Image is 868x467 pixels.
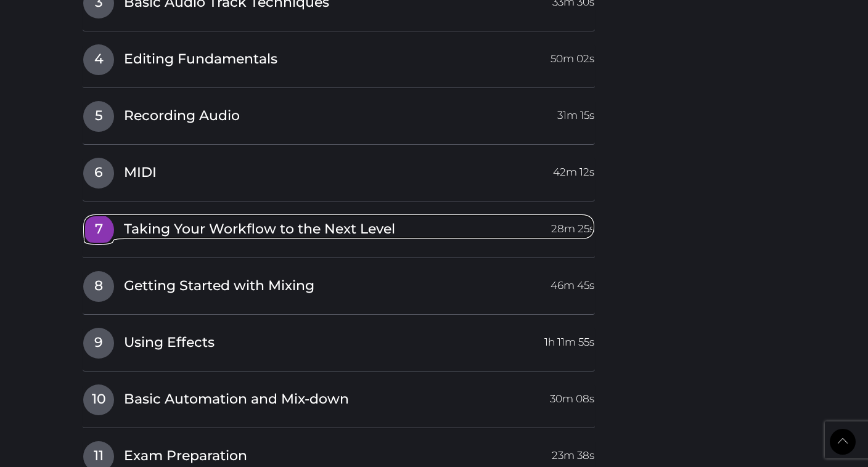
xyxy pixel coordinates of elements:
span: 23m 38s [552,441,594,463]
a: 6MIDI42m 12s [83,157,595,183]
span: 7 [83,214,114,245]
span: 50m 02s [551,44,594,67]
a: 4Editing Fundamentals50m 02s [83,44,595,70]
span: Recording Audio [124,107,240,126]
span: 5 [83,101,114,132]
span: 1h 11m 55s [544,328,594,350]
span: 28m 25s [551,214,594,237]
span: Using Effects [124,333,215,352]
a: 10Basic Automation and Mix-down30m 08s [83,384,595,410]
span: 8 [83,271,114,302]
span: 10 [83,384,114,415]
span: 4 [83,44,114,75]
a: 9Using Effects1h 11m 55s [83,327,595,353]
a: 7Taking Your Workflow to the Next Level28m 25s [83,214,595,240]
span: 31m 15s [557,101,594,123]
span: Editing Fundamentals [124,50,277,69]
span: 30m 08s [550,384,594,407]
a: 8Getting Started with Mixing46m 45s [83,270,595,296]
span: Taking Your Workflow to the Next Level [124,220,395,239]
span: 6 [83,158,114,189]
a: 5Recording Audio31m 15s [83,100,595,126]
span: MIDI [124,163,157,182]
span: 42m 12s [553,158,594,180]
a: Back to Top [830,429,856,455]
span: 9 [83,328,114,359]
span: Getting Started with Mixing [124,277,314,296]
span: Basic Automation and Mix-down [124,390,349,409]
span: 46m 45s [551,271,594,293]
span: Exam Preparation [124,447,247,466]
a: 11Exam Preparation23m 38s [83,441,595,466]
